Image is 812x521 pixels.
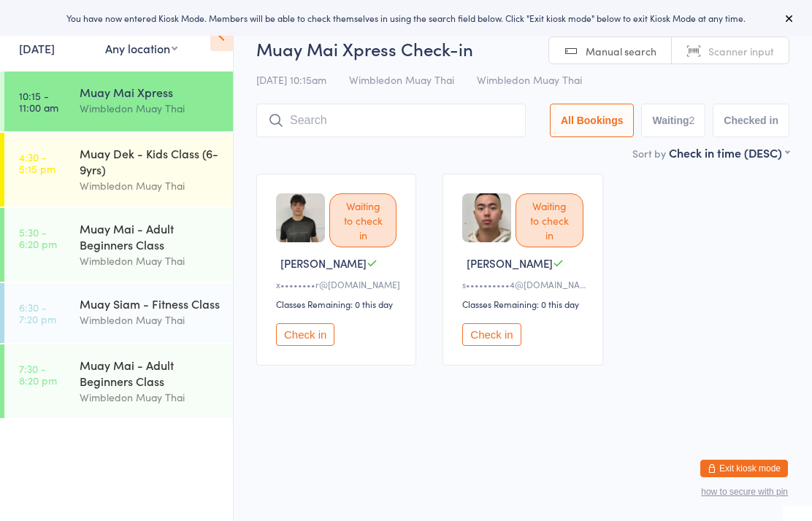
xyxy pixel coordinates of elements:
div: Muay Siam - Fitness Class [80,296,221,312]
time: 10:15 - 11:00 am [19,90,58,113]
span: Scanner input [708,44,774,58]
div: s••••••••••4@[DOMAIN_NAME] [462,278,587,290]
button: All Bookings [550,104,635,137]
div: Classes Remaining: 0 this day [462,298,587,310]
div: Muay Mai - Adult Beginners Class [80,357,221,389]
span: Wimbledon Muay Thai [349,72,454,87]
span: [PERSON_NAME] [280,255,367,271]
div: Wimbledon Muay Thai [80,252,221,269]
img: image1705296085.png [276,193,325,242]
span: Wimbledon Muay Thai [477,72,582,87]
a: 10:15 -11:00 amMuay Mai XpressWimbledon Muay Thai [4,72,233,131]
a: 7:30 -8:20 pmMuay Mai - Adult Beginners ClassWimbledon Muay Thai [4,344,233,418]
div: x••••••••r@[DOMAIN_NAME] [276,278,401,290]
button: Checked in [713,104,789,137]
button: Exit kiosk mode [700,460,788,477]
span: Manual search [586,44,656,58]
time: 5:30 - 6:20 pm [19,226,57,250]
time: 4:30 - 5:15 pm [19,151,55,174]
div: Classes Remaining: 0 this day [276,298,401,310]
label: Sort by [632,146,666,161]
time: 6:30 - 7:20 pm [19,301,56,325]
input: Search [256,104,526,137]
div: Muay Mai - Adult Beginners Class [80,220,221,252]
div: You have now entered Kiosk Mode. Members will be able to check themselves in using the search fie... [23,12,789,24]
div: 2 [689,115,695,126]
a: 5:30 -6:20 pmMuay Mai - Adult Beginners ClassWimbledon Muay Thai [4,208,233,282]
a: 6:30 -7:20 pmMuay Siam - Fitness ClassWimbledon Muay Thai [4,283,233,343]
button: Check in [276,323,334,346]
time: 7:30 - 8:20 pm [19,363,57,386]
div: Muay Dek - Kids Class (6-9yrs) [80,145,221,177]
div: Wimbledon Muay Thai [80,177,221,194]
div: Any location [105,40,177,56]
span: [DATE] 10:15am [256,72,326,87]
button: how to secure with pin [701,487,788,497]
div: Check in time (DESC) [669,144,789,161]
a: [DATE] [19,40,55,56]
div: Wimbledon Muay Thai [80,312,221,328]
span: [PERSON_NAME] [467,255,553,271]
div: Muay Mai Xpress [80,84,221,100]
div: Waiting to check in [329,193,397,247]
button: Waiting2 [641,104,705,137]
div: Wimbledon Muay Thai [80,100,221,117]
a: 4:30 -5:15 pmMuay Dek - Kids Class (6-9yrs)Wimbledon Muay Thai [4,133,233,207]
h2: Muay Mai Xpress Check-in [256,36,789,61]
div: Wimbledon Muay Thai [80,389,221,406]
div: Waiting to check in [516,193,583,247]
button: Check in [462,323,521,346]
img: image1749507678.png [462,193,511,242]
